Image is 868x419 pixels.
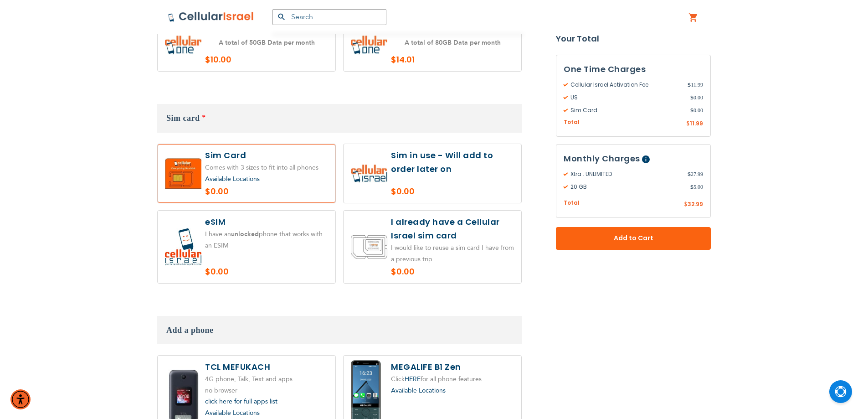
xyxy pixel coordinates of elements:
span: 32.99 [688,201,703,208]
div: Accessibility Menu [10,389,31,409]
span: 27.99 [688,171,703,179]
a: click here for full apps list [205,397,277,406]
a: Available Locations [391,386,446,395]
h3: One Time Charges [564,62,703,76]
span: 11.99 [690,119,703,127]
span: Add a phone [166,326,214,335]
a: Available Locations [205,409,260,417]
span: Add to Cart [586,234,681,243]
span: Sim Card [564,106,690,114]
a: HERE [405,375,421,383]
span: Monthly Charges [564,153,640,165]
span: 11.99 [688,81,703,89]
span: $ [690,93,693,102]
button: Add to Cart [556,227,711,250]
strong: Your Total [556,32,711,46]
span: $ [686,120,690,128]
span: $ [690,106,693,114]
span: 5.00 [690,183,703,191]
span: Help [642,156,650,164]
span: 20 GB [564,183,690,191]
span: $ [688,81,691,89]
input: Search [272,9,386,25]
span: 0.00 [690,93,703,102]
span: US [564,93,690,102]
span: Cellular Israel Activation Fee [564,81,688,89]
span: $ [690,183,693,191]
span: $ [688,171,691,179]
span: Total [564,199,580,208]
span: 0.00 [690,106,703,114]
span: Xtra : UNLIMITED [564,171,688,179]
a: Available Locations [205,175,260,183]
span: Sim card [166,114,200,123]
img: Cellular Israel Logo [168,11,254,22]
span: Total [564,118,580,127]
span: $ [684,201,688,209]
